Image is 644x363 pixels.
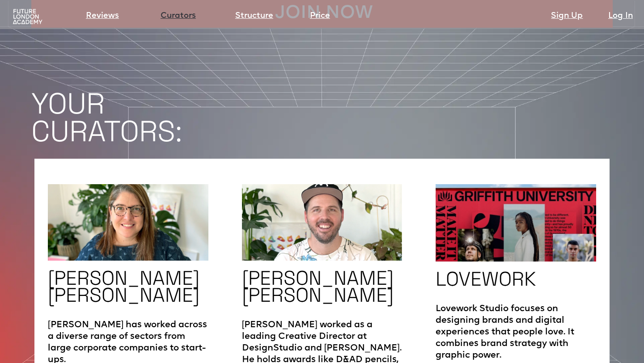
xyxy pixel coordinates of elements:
[436,270,536,287] h1: LOVEWORK
[436,294,596,361] p: Lovework Studio focuses on designing brands and digital experiences that people love. It combines...
[86,10,119,22] a: Reviews
[242,270,394,304] h1: [PERSON_NAME] [PERSON_NAME]
[235,10,273,22] a: Structure
[551,10,583,22] a: Sign Up
[48,270,199,304] h1: [PERSON_NAME] [PERSON_NAME]
[608,10,633,22] a: Log In
[310,10,330,22] a: Price
[161,10,196,22] a: Curators
[31,90,644,145] h1: YOUR CURATORS:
